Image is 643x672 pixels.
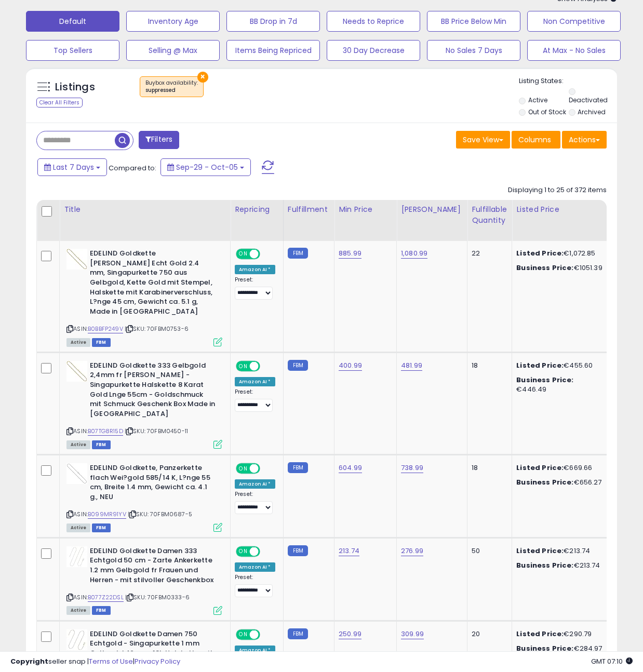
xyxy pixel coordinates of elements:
[109,163,156,173] span: Compared to:
[126,11,220,32] button: Inventory Age
[37,158,107,176] button: Last 7 Days
[235,265,275,274] div: Amazon AI *
[92,606,111,615] span: FBM
[92,523,111,532] span: FBM
[472,546,504,556] div: 50
[235,276,275,300] div: Preset:
[569,96,608,104] label: Deactivated
[259,250,275,259] span: OFF
[237,464,250,473] span: ON
[53,162,94,172] span: Last 7 Days
[578,107,606,116] label: Archived
[288,545,308,556] small: FBM
[90,546,216,587] b: EDELIND Goldkette Damen 333 Echtgold 50 cm - Zarte Ankerkette 1.2 mm Gelbgold fr Frauen und Herre...
[88,510,126,519] a: B099MR91YV
[125,593,190,601] span: | SKU: 70FBM0333-6
[66,546,222,614] div: ASIN:
[401,546,423,556] a: 276.99
[528,96,547,104] label: Active
[235,377,275,386] div: Amazon AI *
[516,375,602,394] div: €446.49
[88,427,123,436] a: B07TG8R15D
[516,263,602,273] div: €1051.39
[66,361,222,448] div: ASIN:
[327,11,420,32] button: Needs to Reprice
[472,629,504,639] div: 20
[66,606,90,615] span: All listings currently available for purchase on Amazon
[472,204,507,226] div: Fulfillable Quantity
[125,325,189,333] span: | SKU: 70FBM0753-6
[197,72,208,83] button: ×
[235,574,275,597] div: Preset:
[237,361,250,370] span: ON
[66,523,90,532] span: All listings currently available for purchase on Amazon
[528,107,566,116] label: Out of Stock
[472,361,504,370] div: 18
[235,479,275,489] div: Amazon AI *
[339,204,392,215] div: Min Price
[516,546,602,556] div: €213.74
[55,80,95,95] h5: Listings
[516,361,602,370] div: €455.60
[456,131,510,149] button: Save View
[339,629,361,639] a: 250.99
[26,40,119,61] button: Top Sellers
[90,249,216,319] b: EDELIND Goldkette [PERSON_NAME] Echt Gold 2.4 mm, Singapurkette 750 aus Gelbgold, Kette Gold mit ...
[66,463,87,484] img: 313FVHGybuL._SL40_.jpg
[237,630,250,639] span: ON
[516,263,573,273] b: Business Price:
[235,388,275,412] div: Preset:
[237,250,250,259] span: ON
[64,204,226,215] div: Title
[527,40,621,61] button: At Max - No Sales
[427,40,520,61] button: No Sales 7 Days
[288,248,308,259] small: FBM
[288,204,330,215] div: Fulfillment
[235,204,279,215] div: Repricing
[66,338,90,347] span: All listings currently available for purchase on Amazon
[66,463,222,531] div: ASIN:
[427,11,520,32] button: BB Price Below Min
[401,629,424,639] a: 309.99
[90,629,216,670] b: EDELIND Goldkette Damen 750 Echtgold - Singapurkette 1 mm Gelbgold 42cm - 18k Halskette mit Gesch...
[516,560,573,570] b: Business Price:
[89,656,133,666] a: Terms of Use
[562,131,607,149] button: Actions
[226,40,320,61] button: Items Being Repriced
[90,463,216,504] b: EDELIND Goldkette, Panzerkette flach Wei?gold 585/14 K, L?nge 55 cm, Breite 1.4 mm, Gewicht ca. 4...
[66,440,90,449] span: All listings currently available for purchase on Amazon
[145,87,198,94] div: suppressed
[516,629,602,639] div: €290.79
[259,361,275,370] span: OFF
[145,79,198,95] span: Buybox availability :
[259,630,275,639] span: OFF
[401,463,423,473] a: 738.99
[92,338,111,347] span: FBM
[516,629,564,639] b: Listed Price:
[66,249,87,270] img: 41hVV+AI1cL._SL40_.jpg
[516,204,606,215] div: Listed Price
[160,158,251,176] button: Sep-29 - Oct-05
[235,562,275,572] div: Amazon AI *
[516,477,573,487] b: Business Price:
[401,360,422,371] a: 481.99
[92,440,111,449] span: FBM
[288,462,308,473] small: FBM
[66,546,87,567] img: 31ypnp4CM1L._SL40_.jpg
[26,11,119,32] button: Default
[126,40,220,61] button: Selling @ Max
[516,561,602,570] div: €213.74
[259,464,275,473] span: OFF
[88,325,123,333] a: B0BBFP249V
[288,360,308,371] small: FBM
[339,360,362,371] a: 400.99
[516,478,602,487] div: €656.27
[139,131,179,149] button: Filters
[519,76,617,86] p: Listing States:
[10,657,180,667] div: seller snap | |
[259,547,275,556] span: OFF
[88,593,124,602] a: B077Z22DSL
[235,491,275,514] div: Preset:
[401,248,427,259] a: 1,080.99
[66,249,222,345] div: ASIN:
